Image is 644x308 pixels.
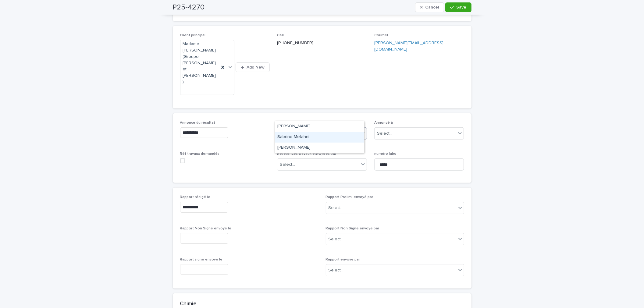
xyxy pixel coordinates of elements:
a: [PERSON_NAME][EMAIL_ADDRESS][DOMAIN_NAME] [374,41,443,51]
span: numéro labo [374,152,397,156]
div: Select... [329,205,344,211]
span: Annoncé à [374,121,393,125]
span: Madame [PERSON_NAME] (Groupe [PERSON_NAME] et [PERSON_NAME] ) [183,41,217,85]
div: Select... [329,236,344,243]
span: Rapport rédigé le [180,195,211,199]
span: Client principal [180,34,206,37]
div: Sandrine Bérubé [275,143,364,153]
div: Select... [329,267,344,274]
button: Add New [236,62,270,72]
h2: Chimie [180,301,197,307]
span: Courriel [374,34,388,37]
span: Add New [247,65,265,69]
span: Références travaux envoyées par [277,152,336,156]
span: Rapport envoyé par [326,258,360,261]
span: Rapport Non Signé envoyé le [180,227,232,230]
h2: P25-4270 [173,3,205,12]
div: Sabrine Metahni [275,132,364,143]
button: Cancel [415,2,444,12]
span: Cell [277,34,284,37]
span: Rapport signé envoyé le [180,258,223,261]
span: Save [457,5,467,9]
span: Annonce du résultat [180,121,215,125]
button: Save [445,2,471,12]
span: Rapport Prelim. envoyé par [326,195,373,199]
span: Rapport Non Signé envoyé par [326,227,379,230]
div: Select... [280,161,295,168]
span: Réf travaux demandés [180,152,220,156]
div: Isabelle David [275,121,364,132]
span: Cancel [425,5,439,9]
div: Select... [377,130,392,137]
p: [PHONE_NUMBER] [277,40,367,46]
